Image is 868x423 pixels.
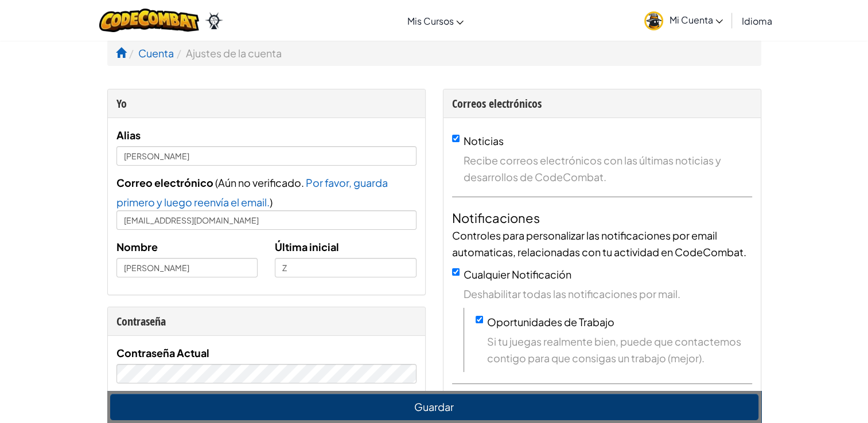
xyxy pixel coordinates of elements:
[639,2,729,38] a: Mi Cuenta
[116,95,417,112] div: Yo
[464,285,752,302] span: Deshabilitar todas las notificaciones por mail.
[452,229,746,258] span: Controles para personalizar las notificaciones por email automaticas, relacionadas con tu activid...
[205,12,223,29] img: Ozaria
[218,176,306,189] span: Aún no verificado.
[116,238,158,255] label: Nombre
[487,333,752,366] span: Si tu juegas realmente bien, puede que contactemos contigo para que consigas un trabajo (mejor).
[110,394,758,420] button: Guardar
[464,268,571,281] label: Cualquier Notificación
[464,152,752,185] span: Recibe correos electrónicos con las últimas noticias y desarrollos de CodeCombat.
[116,313,417,330] div: Contraseña
[174,45,282,61] li: Ajustes de la cuenta
[407,15,453,27] span: Mis Cursos
[116,176,213,189] span: Correo electrónico
[116,127,141,143] label: Alias
[401,5,469,36] a: Mis Cursos
[213,176,218,189] span: (
[735,5,777,36] a: Idioma
[452,209,752,227] h4: Notificaciones
[644,11,663,30] img: avatar
[669,14,723,26] span: Mi Cuenta
[138,46,174,60] a: Cuenta
[464,134,504,147] label: Noticias
[270,195,273,209] span: )
[487,315,614,328] label: Oportunidades de Trabajo
[452,95,752,112] div: Correos electrónicos
[741,15,772,27] span: Idioma
[275,238,339,255] label: Última inicial
[116,344,209,361] label: Contraseña Actual
[99,9,200,32] img: Logotipo de CodeCombat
